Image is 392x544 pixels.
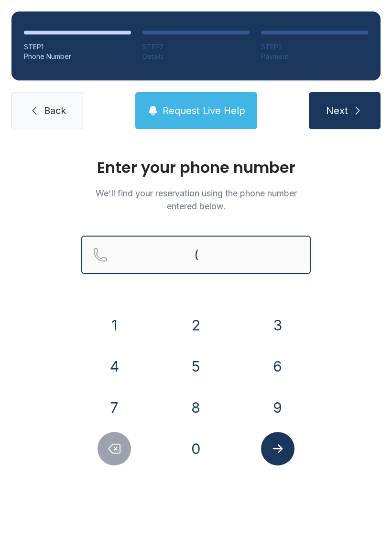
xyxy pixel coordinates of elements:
button: 9 [261,391,294,424]
span: Request Live Help [163,104,245,117]
div: Details [142,52,250,61]
button: Submit lookup form [261,432,294,465]
button: 6 [261,350,294,383]
button: 7 [98,391,131,424]
input: Reservation phone number [81,236,311,274]
div: Phone Number [24,52,131,61]
div: STEP 2 [142,42,250,52]
span: Back [44,104,66,117]
button: 1 [98,308,131,342]
button: 4 [98,350,131,383]
span: Next [326,104,348,117]
p: We'll find your reservation using the phone number entered below. [81,187,311,213]
button: 3 [261,308,294,342]
button: 0 [179,432,213,465]
button: 2 [179,308,213,342]
h1: Enter your phone number [81,160,311,175]
div: Payment [261,52,368,61]
div: STEP 3 [261,42,368,52]
button: Delete number [98,432,131,465]
button: 5 [179,350,213,383]
div: STEP 1 [24,42,131,52]
button: 8 [179,391,213,424]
